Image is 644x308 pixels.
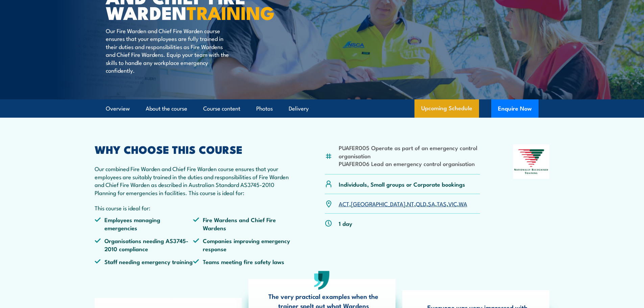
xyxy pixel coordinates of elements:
[95,216,193,232] li: Employees managing emergencies
[193,258,292,265] li: Teams meeting fire safety laws
[203,100,240,118] a: Course content
[95,204,292,212] p: This course is ideal for:
[256,100,273,118] a: Photos
[95,237,193,253] li: Organisations needing AS3745-2010 compliance
[416,199,426,208] a: QLD
[193,216,292,232] li: Fire Wardens and Chief Fire Wardens
[146,100,187,118] a: About the course
[289,100,309,118] a: Delivery
[95,144,292,154] h2: WHY CHOOSE THIS COURSE
[448,199,457,208] a: VIC
[95,165,292,196] p: Our combined Fire Warden and Chief Fire Warden course ensures that your employees are suitably tr...
[339,180,465,188] p: Individuals, Small groups or Corporate bookings
[339,219,352,227] p: 1 day
[339,160,480,167] li: PUAFER006 Lead an emergency control organisation
[428,199,435,208] a: SA
[459,199,467,208] a: WA
[491,99,539,118] button: Enquire Now
[193,237,292,253] li: Companies improving emergency response
[339,199,349,208] a: ACT
[351,199,405,208] a: [GEOGRAPHIC_DATA]
[513,144,550,179] img: Nationally Recognised Training logo.
[407,199,414,208] a: NT
[106,100,130,118] a: Overview
[339,144,480,160] li: PUAFER005 Operate as part of an emergency control organisation
[106,27,229,74] p: Our Fire Warden and Chief Fire Warden course ensures that your employees are fully trained in the...
[437,199,447,208] a: TAS
[414,99,479,118] a: Upcoming Schedule
[339,200,467,208] p: , , , , , , ,
[95,258,193,265] li: Staff needing emergency training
